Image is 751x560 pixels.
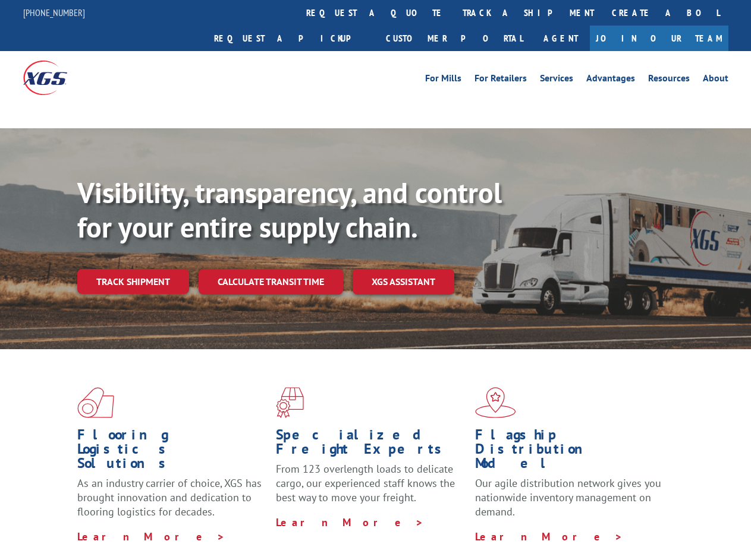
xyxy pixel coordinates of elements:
h1: Specialized Freight Experts [276,428,466,462]
a: XGS ASSISTANT [353,269,454,295]
img: xgs-icon-flagship-distribution-model-red [475,387,516,418]
span: As an industry carrier of choice, XGS has brought innovation and dedication to flooring logistics... [77,476,262,518]
a: For Retailers [475,74,527,87]
h1: Flooring Logistics Solutions [77,428,267,476]
a: For Mills [425,74,461,87]
a: Services [540,74,573,87]
p: From 123 overlength loads to delicate cargo, our experienced staff knows the best way to move you... [276,462,466,515]
img: xgs-icon-focused-on-flooring-red [276,387,304,418]
h1: Flagship Distribution Model [475,428,665,476]
a: Track shipment [77,269,189,294]
a: About [703,74,728,87]
img: xgs-icon-total-supply-chain-intelligence-red [77,387,114,418]
a: Customer Portal [377,26,532,51]
a: Agent [532,26,590,51]
a: Advantages [586,74,635,87]
span: Our agile distribution network gives you nationwide inventory management on demand. [475,476,661,518]
a: Learn More > [276,515,424,529]
a: Learn More > [475,530,623,543]
a: Resources [648,74,690,87]
a: Join Our Team [590,26,728,51]
b: Visibility, transparency, and control for your entire supply chain. [77,174,502,245]
a: Learn More > [77,530,225,543]
a: Request a pickup [205,26,377,51]
a: Calculate transit time [199,269,343,295]
a: [PHONE_NUMBER] [23,7,85,18]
